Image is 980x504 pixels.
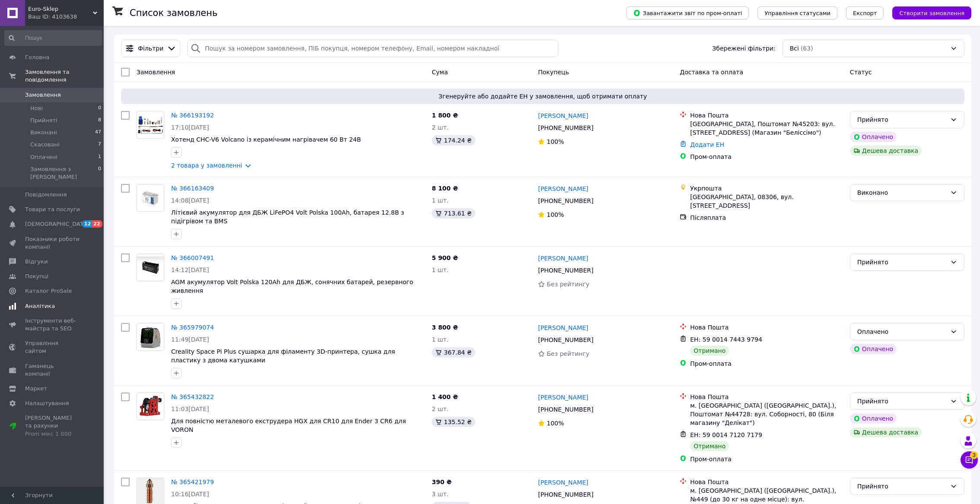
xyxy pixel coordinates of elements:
div: Нова Пошта [690,111,843,120]
div: Оплачено [850,132,897,142]
a: [PERSON_NAME] [538,393,588,402]
div: Ваш ID: 4103638 [28,13,104,21]
div: Виконано [857,188,947,197]
div: Післяплата [690,213,843,222]
div: Дешева доставка [850,427,922,437]
a: [PERSON_NAME] [538,184,588,193]
span: 5 900 ₴ [432,254,458,261]
div: [PHONE_NUMBER] [536,403,595,415]
span: 3 800 ₴ [432,324,458,331]
div: Прийнято [857,482,947,491]
span: 17:10[DATE] [171,124,209,131]
span: 0 [98,105,101,112]
a: [PERSON_NAME] [538,478,588,487]
span: Завантажити звіт по пром-оплаті [633,9,742,17]
span: Збережені фільтри: [712,44,775,53]
span: Управління сайтом [25,339,80,355]
span: Маркет [25,385,47,393]
span: Покупці [25,273,48,280]
button: Чат з покупцем3 [961,451,978,469]
a: № 365421979 [171,479,214,485]
div: Прийнято [857,257,947,267]
span: Створити замовлення [899,10,964,16]
div: Нова Пошта [690,393,843,401]
div: Дешева доставка [850,146,922,156]
span: Відгуки [25,258,48,266]
span: 2 шт. [432,406,449,412]
span: 22 [92,220,102,228]
a: Для повністю металевого екструдера HGX для CR10 для Ender 3 CR6 для VORON [171,418,406,433]
span: 10:16[DATE] [171,491,209,498]
span: Euro-Sklep [28,5,93,13]
a: Creality Space Pi Plus сушарка для філаменту 3D-принтера, сушка для пластику з двома катушками [171,348,395,364]
span: (63) [801,45,813,52]
input: Пошук [4,30,102,46]
span: Статус [850,69,872,76]
span: 8 [98,117,101,124]
img: Фото товару [137,325,164,349]
h1: Список замовлень [130,8,217,18]
span: Всі [790,44,799,53]
span: Повідомлення [25,191,67,199]
span: 2 шт. [432,124,449,131]
span: 1 шт. [432,197,449,204]
div: 135.52 ₴ [432,417,475,427]
div: Отримано [690,346,729,356]
span: 47 [95,129,101,136]
input: Пошук за номером замовлення, ПІБ покупця, номером телефону, Email, номером накладної [187,40,558,57]
div: Прийнято [857,115,947,124]
div: Оплачено [850,344,897,354]
a: Фото товару [137,254,164,281]
span: 1 шт. [432,266,449,273]
div: Пром-оплата [690,455,843,463]
span: Хотенд CHC-V6 Volcano із керамічним нагрівачем 60 Вт 24В [171,136,361,143]
span: Виконані [30,129,57,136]
span: Доставка та оплата [680,69,743,76]
a: AGM акумулятор Volt Polska 120Ah для ДБЖ, сонячних батарей, резервного живлення [171,279,413,294]
span: Інструменти веб-майстра та SEO [25,317,80,333]
span: Товари та послуги [25,206,80,213]
span: 100% [547,420,564,427]
div: Нова Пошта [690,478,843,486]
a: Фото товару [137,184,164,212]
span: Замовлення з [PERSON_NAME] [30,165,98,181]
div: [PHONE_NUMBER] [536,264,595,276]
button: Управління статусами [757,6,837,19]
span: 1 800 ₴ [432,112,458,119]
span: 1 шт. [432,336,449,343]
span: Замовлення та повідомлення [25,68,104,84]
span: Замовлення [137,69,175,76]
span: 3 [970,451,978,459]
span: 1 [98,153,101,161]
span: 0 [98,165,101,181]
span: Без рейтингу [547,281,589,288]
span: 11:49[DATE] [171,336,209,343]
span: 390 ₴ [432,479,452,485]
div: [PHONE_NUMBER] [536,488,595,501]
span: Показники роботи компанії [25,235,80,251]
div: 367.84 ₴ [432,347,475,358]
div: Нова Пошта [690,323,843,332]
span: Експорт [853,10,877,16]
a: № 366193192 [171,112,214,119]
div: Прийнято [857,396,947,406]
span: ЕН: 59 0014 7443 9794 [690,336,762,343]
span: Покупець [538,69,569,76]
span: 100% [547,138,564,145]
a: № 366007491 [171,254,214,261]
span: 100% [547,211,564,218]
div: 174.24 ₴ [432,135,475,146]
span: 1 400 ₴ [432,393,458,400]
a: № 365979074 [171,324,214,331]
img: Фото товару [137,184,164,211]
a: Створити замовлення [884,9,971,16]
a: [PERSON_NAME] [538,254,588,263]
span: [PERSON_NAME] та рахунки [25,414,80,438]
span: Cума [432,69,448,76]
div: [GEOGRAPHIC_DATA], 08306, вул. [STREET_ADDRESS] [690,193,843,210]
span: Каталог ProSale [25,287,72,295]
div: Оплачено [857,327,947,336]
a: № 365432822 [171,393,214,400]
